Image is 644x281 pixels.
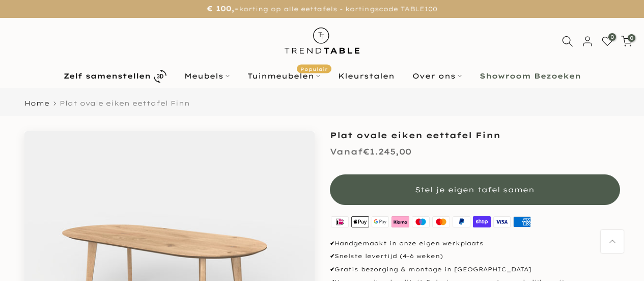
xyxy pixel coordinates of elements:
a: Terug naar boven [601,230,624,253]
p: Gratis bezorging & montage in [GEOGRAPHIC_DATA] [330,265,620,274]
p: Snelste levertijd (4-6 weken) [330,252,620,261]
a: Kleurstalen [329,70,403,82]
img: paypal [451,215,471,229]
a: Zelf samenstellen [54,67,175,85]
img: apple pay [350,215,370,229]
img: maestro [411,215,431,229]
a: Meubels [175,70,238,82]
p: korting op alle eettafels - kortingscode TABLE100 [13,3,631,15]
b: Showroom Bezoeken [480,72,581,80]
span: 0 [628,34,635,42]
p: Handgemaakt in onze eigen werkplaats [330,239,620,248]
img: klarna [390,215,411,229]
button: Stel je eigen tafel samen [330,174,620,205]
a: 0 [602,36,613,47]
img: google pay [370,215,390,229]
strong: ✔ [330,240,334,247]
img: master [431,215,452,229]
a: Over ons [403,70,470,82]
span: Vanaf [330,146,363,157]
img: trend-table [277,18,367,63]
img: american express [512,215,533,229]
a: Showroom Bezoeken [470,70,590,82]
a: Home [24,100,49,107]
a: TuinmeubelenPopulair [238,70,329,82]
strong: € 100,- [207,4,239,13]
img: shopify pay [471,215,492,229]
h1: Plat ovale eiken eettafel Finn [330,131,620,139]
a: 0 [621,36,632,47]
b: Zelf samenstellen [64,72,151,80]
img: ideal [330,215,350,229]
strong: ✔ [330,252,334,260]
span: Stel je eigen tafel samen [415,185,535,194]
div: €1.245,00 [330,144,411,159]
span: Plat ovale eiken eettafel Finn [60,99,190,107]
img: visa [492,215,512,229]
span: Populair [297,65,331,73]
strong: ✔ [330,266,334,273]
span: 0 [608,33,616,41]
